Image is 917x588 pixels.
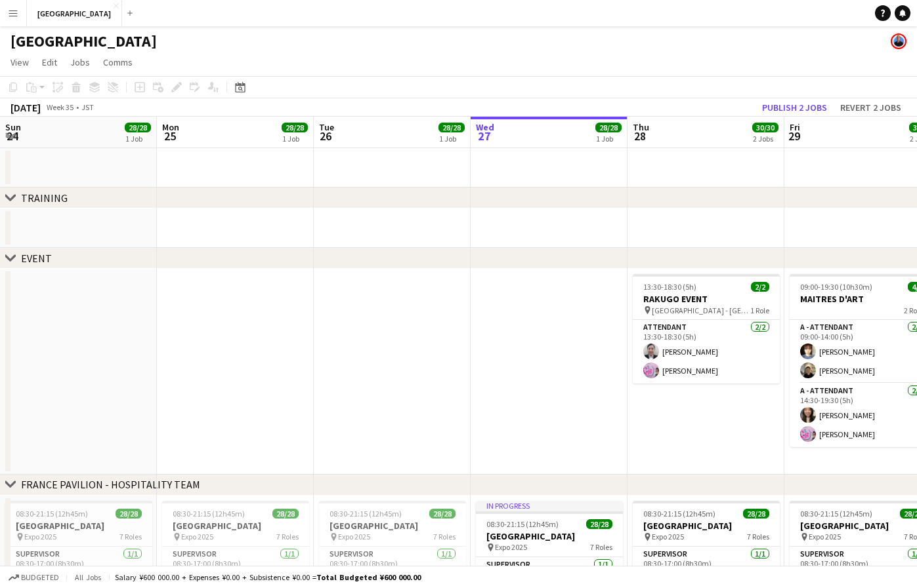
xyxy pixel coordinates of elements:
span: 7 Roles [433,532,456,541]
app-job-card: 13:30-18:30 (5h)2/2RAKUGO EVENT [GEOGRAPHIC_DATA] - [GEOGRAPHIC_DATA] EXPO 20251 RoleATTENDANT2/2... [633,274,780,383]
span: 08:30-21:15 (12h45m) [330,509,402,519]
h3: [GEOGRAPHIC_DATA] [476,530,623,542]
span: Sun [5,121,21,133]
span: 28 [631,128,649,144]
span: 2/2 [751,282,769,292]
button: [GEOGRAPHIC_DATA] [27,1,122,26]
div: 1 Job [439,134,464,144]
span: 08:30-21:15 (12h45m) [486,519,559,529]
span: 08:30-21:15 (12h45m) [800,509,872,519]
div: [DATE] [11,101,41,114]
span: Thu [633,121,649,133]
span: 28/28 [743,509,769,519]
span: Fri [790,121,800,133]
button: Publish 2 jobs [757,99,832,116]
span: 7 Roles [276,532,299,541]
span: 24 [3,128,21,144]
span: 27 [474,128,494,144]
span: Comms [103,56,133,68]
span: 28/28 [116,509,142,519]
span: 28/28 [429,509,456,519]
a: Edit [37,54,62,71]
span: Jobs [70,56,90,68]
div: In progress [476,501,623,511]
div: 1 Job [596,134,621,144]
span: Mon [162,121,179,133]
span: 08:30-21:15 (12h45m) [643,509,715,519]
div: TRAINING [21,191,68,205]
span: 28/28 [595,123,622,132]
span: Expo 2025 [338,532,370,541]
span: 7 Roles [119,532,142,541]
a: Jobs [65,54,95,71]
span: 28/28 [282,123,308,132]
app-user-avatar: Michael Lamy [891,33,906,49]
span: 7 Roles [747,532,769,541]
span: Expo 2025 [181,532,213,541]
span: Expo 2025 [809,532,841,541]
span: Edit [42,56,57,68]
div: EVENT [21,252,52,265]
span: 09:00-19:30 (10h30m) [800,282,872,292]
a: View [5,54,34,71]
span: Total Budgeted ¥600 000.00 [316,572,421,582]
span: 28/28 [438,123,465,132]
span: Wed [476,121,494,133]
div: 1 Job [282,134,307,144]
span: 28/28 [586,519,612,529]
span: 7 Roles [590,542,612,552]
button: Budgeted [7,570,61,585]
span: Expo 2025 [652,532,684,541]
h3: [GEOGRAPHIC_DATA] [633,520,780,532]
span: View [11,56,29,68]
span: 26 [317,128,334,144]
a: Comms [98,54,138,71]
span: All jobs [72,572,104,582]
div: 1 Job [125,134,150,144]
button: Revert 2 jobs [835,99,906,116]
span: [GEOGRAPHIC_DATA] - [GEOGRAPHIC_DATA] EXPO 2025 [652,305,750,315]
h3: [GEOGRAPHIC_DATA] [319,520,466,532]
span: Tue [319,121,334,133]
h3: [GEOGRAPHIC_DATA] [162,520,309,532]
span: 28/28 [272,509,299,519]
span: 29 [788,128,800,144]
span: Expo 2025 [495,542,527,552]
span: Expo 2025 [24,532,56,541]
app-card-role: ATTENDANT2/213:30-18:30 (5h)[PERSON_NAME][PERSON_NAME] [633,320,780,383]
span: 25 [160,128,179,144]
h3: RAKUGO EVENT [633,293,780,305]
span: 1 Role [750,305,769,315]
span: 13:30-18:30 (5h) [643,282,696,292]
span: Week 35 [43,102,76,112]
div: 2 Jobs [753,134,778,144]
span: 28/28 [125,123,151,132]
div: Salary ¥600 000.00 + Expenses ¥0.00 + Subsistence ¥0.00 = [115,572,421,582]
span: 30/30 [752,123,778,132]
div: FRANCE PAVILION - HOSPITALITY TEAM [21,478,200,491]
h1: [GEOGRAPHIC_DATA] [11,31,157,51]
span: 08:30-21:15 (12h45m) [173,509,245,519]
span: Budgeted [21,573,59,582]
div: JST [81,102,94,112]
h3: [GEOGRAPHIC_DATA] [5,520,152,532]
span: 08:30-21:15 (12h45m) [16,509,88,519]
